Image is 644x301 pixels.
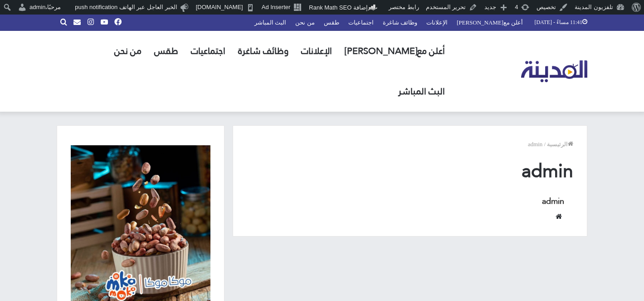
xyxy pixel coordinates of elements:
[521,60,588,83] img: تلفزيون المدينة
[309,4,368,11] span: إضافة Rank Math SEO
[344,15,378,30] a: اجتماعيات
[452,15,528,30] a: أعلن مع[PERSON_NAME]
[542,193,564,208] a: admin
[392,71,451,112] a: البث المباشر
[185,31,232,71] a: اجتماعيات
[422,15,452,30] a: الإعلانات
[108,31,148,71] a: من نحن
[291,15,319,30] a: من نحن
[295,31,338,71] a: الإعلانات
[319,15,344,30] a: طقس
[378,15,422,30] a: وظائف شاغرة
[527,15,587,30] div: 11:41 مساءً - [DATE]
[232,31,295,71] a: وظائف شاغرة
[528,141,543,148] span: admin
[547,141,573,148] a: الرئيسية
[29,4,45,10] span: admin
[522,153,573,188] span: admin
[250,15,291,30] a: البث المباشر
[338,31,451,71] a: أعلن مع[PERSON_NAME]
[148,31,185,71] a: طقس
[544,141,546,148] em: /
